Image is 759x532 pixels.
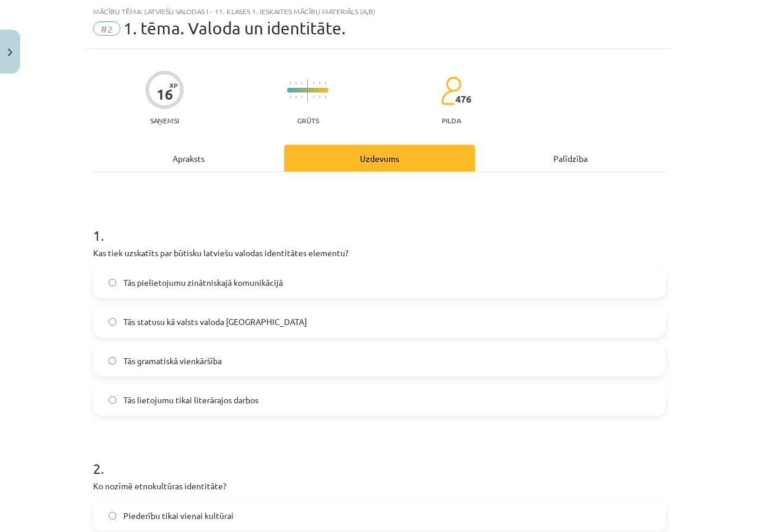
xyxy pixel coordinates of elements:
[93,7,666,15] div: Mācību tēma: Latviešu valodas i - 11. klases 1. ieskaites mācību materiāls (a,b)
[8,49,12,56] img: icon-close-lesson-0947bae3869378f0d4975bcd49f059093ad1ed9edebbc8119c70593378902aed.svg
[170,82,177,88] span: XP
[441,76,461,106] img: students-c634bb4e5e11cddfef0936a35e636f08e4e9abd3cc4e673bd6f9a4125e45ecb1.svg
[289,82,291,85] img: icon-short-line-57e1e144782c952c97e751825c79c345078a6d821885a25fce030b3d8c18986b.svg
[109,279,116,286] input: Tās pielietojumu zinātniskajā komunikācijā
[145,116,184,125] p: Saņemsi
[123,509,234,522] span: Piederību tikai vienai kultūrai
[123,394,259,406] span: Tās lietojumu tikai literārajos darbos
[109,396,116,404] input: Tās lietojumu tikai literārajos darbos
[313,95,314,98] img: icon-short-line-57e1e144782c952c97e751825c79c345078a6d821885a25fce030b3d8c18986b.svg
[123,316,307,328] span: Tās statusu kā valsts valoda [GEOGRAPHIC_DATA]
[123,276,283,289] span: Tās pielietojumu zinātniskajā komunikācijā
[301,95,302,98] img: icon-short-line-57e1e144782c952c97e751825c79c345078a6d821885a25fce030b3d8c18986b.svg
[455,94,471,104] span: 476
[157,86,173,103] div: 16
[93,247,666,259] p: Kas tiek uzskatīts par būtisku latviešu valodas identitātes elementu?
[475,145,666,171] div: Palīdzība
[313,82,314,85] img: icon-short-line-57e1e144782c952c97e751825c79c345078a6d821885a25fce030b3d8c18986b.svg
[297,116,319,125] p: Grūts
[307,79,308,102] img: icon-long-line-d9ea69661e0d244f92f715978eff75569469978d946b2353a9bb055b3ed8787d.svg
[93,439,666,476] h1: 2 .
[109,318,116,326] input: Tās statusu kā valsts valoda [GEOGRAPHIC_DATA]
[284,145,475,171] div: Uzdevums
[109,512,116,520] input: Piederību tikai vienai kultūrai
[442,116,461,125] p: pilda
[123,355,222,367] span: Tās gramatiskā vienkāršība
[109,357,116,365] input: Tās gramatiskā vienkāršība
[301,82,302,85] img: icon-short-line-57e1e144782c952c97e751825c79c345078a6d821885a25fce030b3d8c18986b.svg
[325,95,326,98] img: icon-short-line-57e1e144782c952c97e751825c79c345078a6d821885a25fce030b3d8c18986b.svg
[93,206,666,243] h1: 1 .
[289,95,291,98] img: icon-short-line-57e1e144782c952c97e751825c79c345078a6d821885a25fce030b3d8c18986b.svg
[93,21,120,36] span: #2
[93,145,284,171] div: Apraksts
[319,95,320,98] img: icon-short-line-57e1e144782c952c97e751825c79c345078a6d821885a25fce030b3d8c18986b.svg
[319,82,320,85] img: icon-short-line-57e1e144782c952c97e751825c79c345078a6d821885a25fce030b3d8c18986b.svg
[93,480,666,492] p: Ko nozīmē etnokultūras identitāte?
[295,82,296,85] img: icon-short-line-57e1e144782c952c97e751825c79c345078a6d821885a25fce030b3d8c18986b.svg
[325,82,326,85] img: icon-short-line-57e1e144782c952c97e751825c79c345078a6d821885a25fce030b3d8c18986b.svg
[123,18,346,38] span: 1. tēma. Valoda un identitāte.
[295,95,296,98] img: icon-short-line-57e1e144782c952c97e751825c79c345078a6d821885a25fce030b3d8c18986b.svg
